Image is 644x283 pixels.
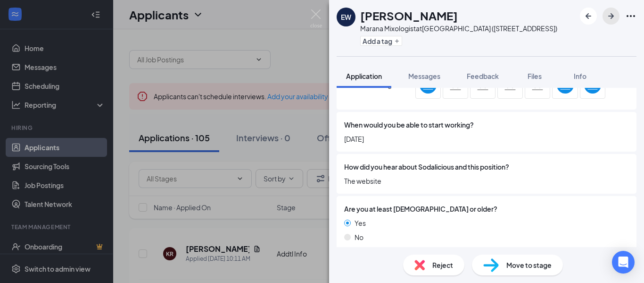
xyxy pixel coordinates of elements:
[528,72,542,80] span: Files
[344,176,629,186] span: The website
[355,218,366,228] span: Yes
[360,36,402,46] button: PlusAdd a tag
[506,260,552,270] span: Move to stage
[408,72,440,80] span: Messages
[344,120,474,130] span: When would you be able to start working?
[432,260,453,270] span: Reject
[346,72,382,80] span: Application
[344,204,497,214] span: Are you at least [DEMOGRAPHIC_DATA] or older?
[580,8,597,25] button: ArrowLeftNew
[605,10,617,22] svg: ArrowRight
[355,232,363,242] span: No
[574,72,586,80] span: Info
[344,162,509,172] span: How did you hear about Sodalicious and this position?
[625,10,636,22] svg: Ellipses
[603,8,619,25] button: ArrowRight
[394,38,400,44] svg: Plus
[467,72,499,80] span: Feedback
[341,12,351,22] div: EW
[360,8,458,24] h1: [PERSON_NAME]
[344,134,629,144] span: [DATE]
[583,10,594,22] svg: ArrowLeftNew
[360,24,557,33] div: Marana Mixologist at [GEOGRAPHIC_DATA] ([STREET_ADDRESS])
[612,251,635,274] div: Open Intercom Messenger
